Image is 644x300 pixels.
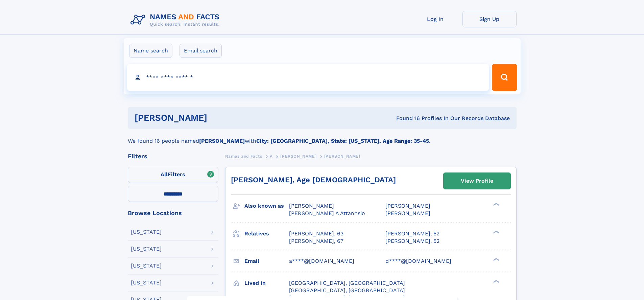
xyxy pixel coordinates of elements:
[131,229,162,235] div: [US_STATE]
[492,257,500,261] div: ❯
[280,152,316,160] a: [PERSON_NAME]
[128,129,517,145] div: We found 16 people named with .
[462,11,517,27] a: Sign Up
[280,154,316,159] span: [PERSON_NAME]
[492,279,500,283] div: ❯
[492,64,517,91] button: Search Button
[408,11,462,27] a: Log In
[180,44,222,58] label: Email search
[492,202,500,207] div: ❯
[129,44,172,58] label: Name search
[128,11,225,29] img: Logo Names and Facts
[385,210,430,216] span: [PERSON_NAME]
[289,287,405,294] span: [GEOGRAPHIC_DATA], [GEOGRAPHIC_DATA]
[135,114,302,122] h1: [PERSON_NAME]
[492,230,500,234] div: ❯
[385,230,439,237] a: [PERSON_NAME], 52
[225,152,262,160] a: Names and Facts
[231,176,396,184] a: [PERSON_NAME], Age [DEMOGRAPHIC_DATA]
[270,152,273,160] a: A
[270,154,273,159] span: A
[128,210,218,216] div: Browse Locations
[289,237,343,245] a: [PERSON_NAME], 67
[302,115,510,122] div: Found 16 Profiles In Our Records Database
[289,280,405,286] span: [GEOGRAPHIC_DATA], [GEOGRAPHIC_DATA]
[385,203,430,209] span: [PERSON_NAME]
[131,263,162,269] div: [US_STATE]
[289,210,365,216] span: [PERSON_NAME] A Attannsio
[131,246,162,252] div: [US_STATE]
[128,167,218,183] label: Filters
[199,138,245,144] b: [PERSON_NAME]
[256,138,429,144] b: City: [GEOGRAPHIC_DATA], State: [US_STATE], Age Range: 35-45
[244,255,289,267] h3: Email
[444,173,510,189] a: View Profile
[385,237,439,245] a: [PERSON_NAME], 52
[461,173,493,189] div: View Profile
[289,230,343,237] a: [PERSON_NAME], 63
[128,153,218,159] div: Filters
[127,64,489,91] input: search input
[289,203,334,209] span: [PERSON_NAME]
[244,200,289,212] h3: Also known as
[244,277,289,289] h3: Lived in
[244,228,289,239] h3: Relatives
[131,280,162,285] div: [US_STATE]
[161,171,168,178] span: All
[324,154,360,159] span: [PERSON_NAME]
